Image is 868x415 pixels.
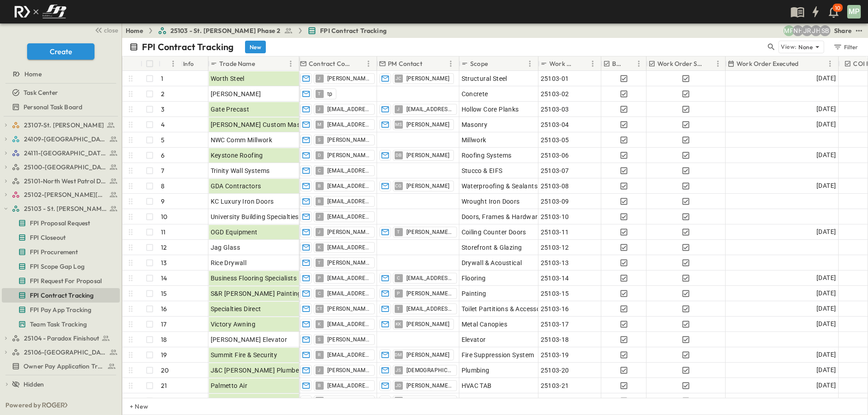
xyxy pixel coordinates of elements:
[318,385,321,386] span: B
[12,175,118,187] a: 25101-North West Patrol Division
[161,320,166,329] p: 17
[657,59,703,68] p: Work Order Sent
[318,262,321,263] span: T
[317,124,321,125] span: M
[211,89,261,98] span: [PERSON_NAME]
[24,362,104,371] span: Owner Pay Application Tracking
[462,320,508,329] span: Metal Canopies
[12,133,118,145] a: 24109-St. Teresa of Calcutta Parish Hall
[327,259,371,266] span: [PERSON_NAME][EMAIL_ADDRESS][DOMAIN_NAME]
[462,274,486,283] span: Flooring
[11,2,70,21] img: c8d7d1ed905e502e8f77bf7063faec64e13b34fdb1f2bdd94b0e311fc34f8000.png
[211,151,263,160] span: Keystone Roofing
[816,288,836,298] span: [DATE]
[462,105,519,114] span: Hollow Core Planks
[816,227,836,237] span: [DATE]
[712,58,723,69] button: Menu
[388,59,422,68] p: PM Contact
[12,188,118,201] a: 25102-Christ The Redeemer Anglican Church
[161,335,167,344] p: 18
[541,304,569,313] span: 25103-16
[161,381,167,390] p: 21
[327,182,371,190] span: [EMAIL_ADDRESS][DOMAIN_NAME]
[161,228,165,237] p: 11
[406,228,453,236] span: [PERSON_NAME][EMAIL_ADDRESS][PERSON_NAME][DOMAIN_NAME]
[211,396,284,406] span: [PERSON_NAME] Service
[24,88,58,97] span: Task Center
[91,23,120,36] button: close
[318,370,321,370] span: J
[219,59,255,68] p: Trade Name
[327,228,371,236] span: [PERSON_NAME][EMAIL_ADDRESS][PERSON_NAME][DOMAIN_NAME]
[577,59,587,69] button: Sort
[327,382,371,389] span: [EMAIL_ADDRESS][DOMAIN_NAME]
[462,381,492,390] span: HVAC TAB
[541,366,569,375] span: 25103-20
[2,345,120,359] div: 25106-St. Andrews Parking Lottest
[327,213,371,220] span: [EMAIL_ADDRESS][DOMAIN_NAME]
[462,350,534,359] span: Fire Suppression System
[802,25,812,36] div: Jayden Ramirez (jramirez@fpibuilders.com)
[816,119,836,130] span: [DATE]
[285,58,296,69] button: Menu
[126,26,392,35] nav: breadcrumbs
[30,291,94,300] span: FPI Contract Tracking
[161,166,164,175] p: 7
[406,321,450,328] span: [PERSON_NAME]
[462,89,488,98] span: Concrete
[24,149,107,158] span: 24111-[GEOGRAPHIC_DATA]
[24,348,107,357] span: 25106-St. Andrews Parking Lot
[541,350,569,359] span: 25103-19
[211,304,261,313] span: Specialties Direct
[257,59,267,69] button: Sort
[793,25,803,36] div: Nila Hutcheson (nhutcheson@fpibuilders.com)
[211,335,288,344] span: [PERSON_NAME] Elevator
[2,216,120,230] div: FPI Proposal Requesttest
[395,186,402,186] span: CG
[462,182,538,191] span: Waterproofing & Sealants
[320,26,387,35] span: FPI Contract Tracking
[30,262,85,271] span: FPI Scope Gap Log
[318,339,321,340] span: S
[462,289,486,298] span: Painting
[327,290,371,297] span: [EMAIL_ADDRESS][DOMAIN_NAME]
[705,59,715,69] button: Sort
[541,258,569,267] span: 25103-13
[161,350,167,359] p: 19
[161,212,167,221] p: 10
[318,293,321,294] span: C
[2,331,120,345] div: 25104 - Paradox Finishouttest
[541,135,569,145] span: 25103-05
[816,104,836,114] span: [DATE]
[541,105,569,114] span: 25103-03
[424,59,434,69] button: Sort
[816,319,836,329] span: [DATE]
[211,212,299,221] span: University Building Specialties
[309,59,351,68] p: Contract Contact
[12,332,118,345] a: 25104 - Paradox Finishout
[846,4,862,19] button: MP
[820,25,830,36] div: Sterling Barnett (sterling@fpibuilders.com)
[541,212,569,221] span: 25103-10
[835,5,840,12] p: 10
[12,202,118,215] a: 25103 - St. [PERSON_NAME] Phase 2
[626,59,636,69] button: Sort
[406,367,453,374] span: [DEMOGRAPHIC_DATA][PERSON_NAME]
[211,197,274,206] span: KC Luxury Iron Doors
[2,275,118,287] a: FPI Request For Proposal
[462,304,551,313] span: Toilet Partitions & Accessories
[2,146,120,160] div: 24111-[GEOGRAPHIC_DATA]test
[825,58,835,69] button: Menu
[12,346,118,359] a: 25106-St. Andrews Parking Lot
[406,290,453,297] span: [PERSON_NAME][EMAIL_ADDRESS][DOMAIN_NAME]
[126,26,143,35] a: Home
[798,42,813,51] p: None
[161,366,169,375] p: 20
[318,324,321,324] span: K
[211,166,270,175] span: Trinity Wall Systems
[816,303,836,314] span: [DATE]
[396,78,402,79] span: JC
[24,204,107,213] span: 25103 - St. [PERSON_NAME] Phase 2
[161,304,167,313] p: 16
[211,258,247,267] span: Rice Drywall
